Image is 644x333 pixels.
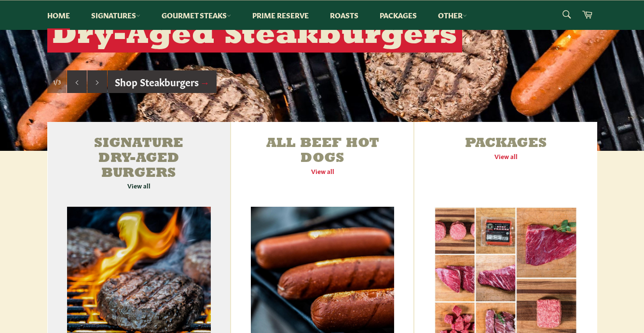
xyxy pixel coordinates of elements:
div: Slide 1, current [47,70,67,93]
span: 1/3 [53,78,61,86]
button: Previous slide [67,70,87,93]
a: Gourmet Steaks [152,0,241,30]
a: Shop Steakburgers [108,70,217,93]
span: → [200,75,210,88]
a: Prime Reserve [243,0,318,30]
a: Home [38,0,80,30]
a: Packages [370,0,426,30]
button: Next slide [87,70,107,93]
a: Other [428,0,477,30]
a: Roasts [320,0,368,30]
a: Signatures [82,0,150,30]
